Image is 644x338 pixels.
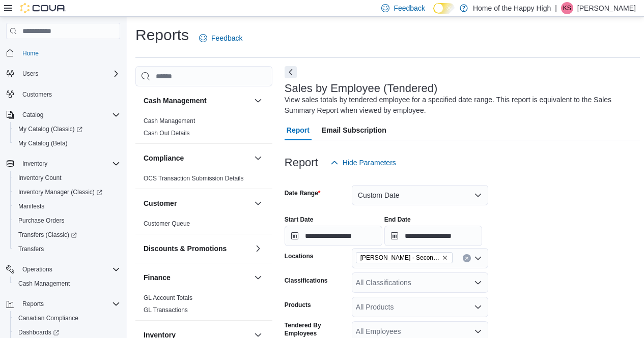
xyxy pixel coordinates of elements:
[144,198,250,208] button: Customer
[144,243,250,254] button: Discounts & Promotions
[14,214,69,227] a: Purchase Orders
[144,129,190,137] span: Cash Out Details
[14,186,106,198] a: Inventory Manager (Classic)
[285,66,297,78] button: Next
[394,3,425,13] span: Feedback
[10,311,124,325] button: Canadian Compliance
[10,213,124,228] button: Purchase Orders
[18,88,120,101] span: Customers
[2,45,124,60] button: Home
[18,202,44,210] span: Manifests
[22,265,52,273] span: Operations
[252,152,264,164] button: Compliance
[144,117,195,125] a: Cash Management
[18,231,77,239] span: Transfers (Classic)
[252,95,264,107] button: Cash Management
[326,152,400,173] button: Hide Parameters
[252,242,264,255] button: Discounts & Promotions
[2,157,124,171] button: Inventory
[144,272,171,283] h3: Finance
[442,255,448,261] button: Remove Warman - Second Ave - Prairie Records from selection in this group
[14,278,74,290] a: Cash Management
[18,109,120,121] span: Catalog
[285,276,328,285] label: Classifications
[14,229,81,241] a: Transfers (Classic)
[144,220,190,227] a: Customer Queue
[14,214,120,227] span: Purchase Orders
[144,220,190,228] span: Customer Queue
[474,279,482,287] button: Open list of options
[18,88,56,101] a: Customers
[474,327,482,335] button: Open list of options
[14,172,66,184] a: Inventory Count
[285,189,321,197] label: Date Range
[144,243,227,254] h3: Discounts & Promotions
[10,171,124,185] button: Inventory Count
[285,95,635,116] div: View sales totals by tendered employee for a specified date range. This report is equivalent to t...
[18,298,120,310] span: Reports
[561,2,573,14] div: Kelsey Short
[252,271,264,284] button: Finance
[18,139,68,147] span: My Catalog (Beta)
[285,216,314,224] label: Start Date
[18,174,62,182] span: Inventory Count
[18,109,47,121] button: Catalog
[433,14,434,14] span: Dark Mode
[144,130,190,137] a: Cash Out Details
[14,229,120,241] span: Transfers (Classic)
[22,160,47,168] span: Inventory
[18,263,57,275] button: Operations
[18,217,65,225] span: Purchase Orders
[144,294,192,302] span: GL Account Totals
[18,68,42,80] button: Users
[14,186,120,198] span: Inventory Manager (Classic)
[144,294,192,301] a: GL Account Totals
[135,172,272,189] div: Compliance
[285,157,318,169] h3: Report
[18,263,120,275] span: Operations
[2,297,124,311] button: Reports
[14,200,120,212] span: Manifests
[285,82,438,95] h3: Sales by Employee (Tendered)
[474,254,482,262] button: Open list of options
[555,2,557,14] p: |
[473,2,551,14] p: Home of the Happy High
[14,137,120,149] span: My Catalog (Beta)
[14,312,120,324] span: Canadian Compliance
[18,68,120,80] span: Users
[10,228,124,242] a: Transfers (Classic)
[18,46,120,59] span: Home
[384,226,482,246] input: Press the down key to open a popover containing a calendar.
[577,2,636,14] p: [PERSON_NAME]
[144,306,188,314] a: GL Transactions
[135,218,272,234] div: Customer
[10,122,124,136] a: My Catalog (Classic)
[285,321,348,337] label: Tendered By Employees
[474,303,482,311] button: Open list of options
[563,2,571,14] span: KS
[144,117,195,125] span: Cash Management
[18,47,43,59] a: Home
[22,300,44,308] span: Reports
[14,172,120,184] span: Inventory Count
[14,137,72,149] a: My Catalog (Beta)
[14,278,120,290] span: Cash Management
[10,199,124,213] button: Manifests
[14,123,87,135] a: My Catalog (Classic)
[144,175,244,182] a: OCS Transaction Submission Details
[18,125,82,133] span: My Catalog (Classic)
[14,200,48,212] a: Manifests
[14,312,82,324] a: Canadian Compliance
[10,276,124,291] button: Cash Management
[144,174,244,182] span: OCS Transaction Submission Details
[285,252,314,260] label: Locations
[18,245,44,253] span: Transfers
[211,33,242,43] span: Feedback
[144,153,184,163] h3: Compliance
[135,292,272,320] div: Finance
[144,306,188,314] span: GL Transactions
[252,197,264,209] button: Customer
[463,254,471,262] button: Clear input
[352,185,488,205] button: Custom Date
[18,158,120,170] span: Inventory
